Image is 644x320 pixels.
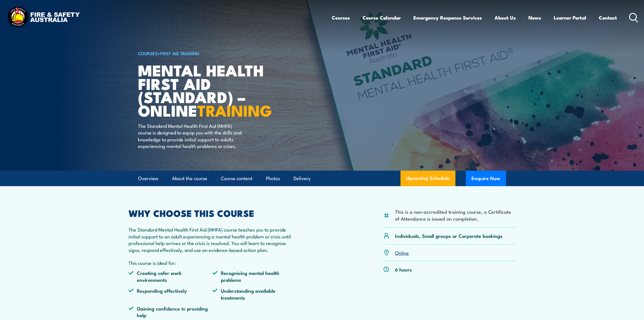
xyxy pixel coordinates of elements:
a: First Aid Training [160,50,200,56]
p: The Standard Mental Health First Aid (MHFA) course is designed to equip you with the skills and k... [138,122,243,149]
p: Individuals, Small groups or Corporate bookings [395,232,503,239]
h2: WHY CHOOSE THIS COURSE [129,209,296,217]
li: Understanding available treatments [212,287,296,301]
a: Emergency Response Services [413,10,482,25]
li: Gaining confidence in providing help [129,305,212,319]
a: News [528,10,541,25]
li: Responding effectively [129,287,212,301]
h6: > [138,50,280,57]
li: Creating safer work environments [129,269,212,283]
button: Enquire Now [466,171,506,186]
a: Contact [599,10,617,25]
strong: TRAINING [197,98,272,122]
a: Upcoming Schedule [400,171,455,186]
p: The Standard Mental Health First Aid (MHFA) course teaches you to provide initial support to an a... [129,226,296,253]
a: About the course [172,171,207,186]
a: About Us [494,10,516,25]
li: Recognising mental health problems [212,269,296,283]
a: Course content [221,171,252,186]
a: Learner Portal [554,10,586,25]
p: This course is ideal for: [129,259,296,266]
p: 6 hours [395,266,412,273]
a: COURSES [138,50,158,56]
a: Photos [266,171,280,186]
a: Delivery [294,171,310,186]
a: Overview [138,171,158,186]
h1: Mental Health First Aid (Standard) – Online [138,63,280,117]
a: Online [395,249,409,256]
a: Course Calendar [363,10,401,25]
li: This is a non-accredited training course, a Certificate of Attendance is issued on completion. [395,208,515,222]
a: Courses [332,10,350,25]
